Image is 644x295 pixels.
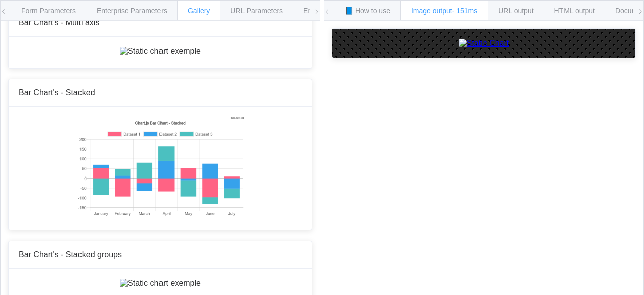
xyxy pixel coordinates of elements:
span: 📘 How to use [345,7,390,15]
span: HTML output [554,7,595,15]
span: URL Parameters [230,7,283,15]
img: Static Chart [459,39,509,48]
img: Static chart exemple [120,279,201,288]
img: Static chart exemple [76,117,244,218]
span: Bar Chart's - Multi axis [19,18,99,27]
span: Gallery [188,7,210,15]
span: Form Parameters [21,7,76,15]
span: Bar Chart's - Stacked [19,88,95,97]
span: Image output [411,7,477,15]
span: Environments [303,7,347,15]
img: Static chart exemple [120,47,201,56]
span: URL output [498,7,533,15]
span: Enterprise Parameters [97,7,167,15]
a: Static Chart [342,39,625,48]
span: Bar Chart's - Stacked groups [19,250,122,259]
span: - 151ms [452,7,478,15]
